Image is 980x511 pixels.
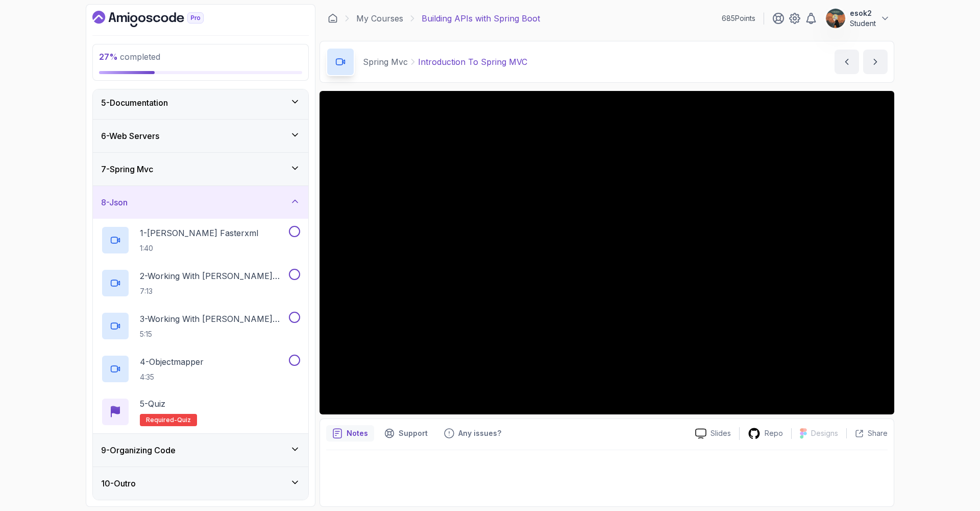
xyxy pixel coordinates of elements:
p: Student [850,18,876,29]
p: Notes [347,428,368,438]
a: My Courses [356,12,403,25]
p: 5:15 [140,329,287,339]
p: Spring Mvc [363,56,408,68]
p: 7:13 [140,286,287,296]
h3: 9 - Organizing Code [101,444,176,456]
p: Introduction To Spring MVC [418,56,527,68]
p: Designs [811,428,838,438]
h3: 6 - Web Servers [101,130,159,142]
button: Support button [378,425,434,442]
p: 5 - Quiz [140,398,165,410]
p: 2 - Working With [PERSON_NAME] Part 1 [140,270,287,282]
p: Building APIs with Spring Boot [422,12,540,25]
span: quiz [177,416,191,424]
p: Any issues? [458,428,501,438]
p: 3 - Working With [PERSON_NAME] Part 2 [140,313,287,325]
p: 1 - [PERSON_NAME] Fasterxml [140,227,258,239]
span: 27 % [99,52,118,62]
button: 7-Spring Mvc [93,153,308,185]
button: Feedback button [438,425,507,442]
p: 4 - Objectmapper [140,356,204,368]
span: Required- [146,416,177,424]
button: 8-Json [93,186,308,219]
button: 6-Web Servers [93,120,308,152]
button: Share [846,428,888,438]
h3: 10 - Outro [101,477,136,490]
h3: 5 - Documentation [101,97,168,109]
img: user profile image [826,9,845,28]
a: Dashboard [92,11,227,27]
button: next content [863,50,888,74]
p: 1:40 [140,243,258,253]
p: 4:35 [140,372,204,382]
button: 1-[PERSON_NAME] Fasterxml1:40 [101,226,300,254]
a: Repo [740,427,791,440]
span: completed [99,52,160,62]
button: 5-Documentation [93,86,308,119]
p: Repo [765,428,783,438]
p: esok2 [850,8,876,18]
h3: 8 - Json [101,196,128,208]
button: 4-Objectmapper4:35 [101,355,300,383]
h3: 7 - Spring Mvc [101,163,153,175]
button: 10-Outro [93,467,308,500]
button: user profile imageesok2Student [825,8,890,29]
p: Support [399,428,428,438]
a: Slides [687,428,739,439]
a: Dashboard [328,13,338,24]
iframe: 1 - Introduction to Spring MVC [320,91,894,414]
button: 3-Working With [PERSON_NAME] Part 25:15 [101,312,300,340]
button: 9-Organizing Code [93,434,308,467]
p: Share [868,428,888,438]
p: Slides [710,428,731,438]
button: 5-QuizRequired-quiz [101,398,300,426]
button: 2-Working With [PERSON_NAME] Part 17:13 [101,269,300,297]
button: notes button [326,425,374,442]
p: 685 Points [722,13,755,24]
button: previous content [835,50,859,74]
